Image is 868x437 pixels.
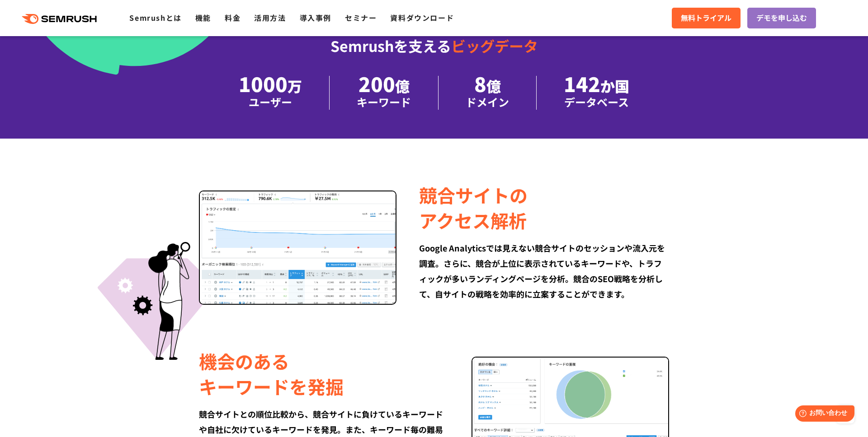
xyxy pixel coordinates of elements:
[345,12,377,23] a: セミナー
[564,94,629,110] div: データベース
[419,182,669,233] div: 競合サイトの アクセス解析
[390,12,454,23] a: 資料ダウンロード
[466,94,509,110] div: ドメイン
[129,12,181,23] a: Semrushとは
[537,76,656,110] li: 142
[174,30,694,76] div: Semrushを支える
[254,12,286,23] a: 活用方法
[419,240,669,302] div: Google Analyticsでは見えない競合サイトのセッションや流入元を調査。さらに、競合が上位に表示されているキーワードや、トラフィックが多いランディングページを分析。競合のSEO戦略を分...
[600,75,629,96] span: か国
[747,8,816,28] a: デモを申し込む
[788,402,858,427] iframe: Help widget launcher
[357,94,411,110] div: キーワード
[681,12,731,24] span: 無料トライアル
[195,12,211,23] a: 機能
[330,76,439,110] li: 200
[395,75,410,96] span: 億
[300,12,331,23] a: 導入事例
[199,349,449,399] div: 機会のある キーワードを発掘
[486,75,501,96] span: 億
[672,8,741,28] a: 無料トライアル
[451,35,538,56] span: ビッグデータ
[439,76,537,110] li: 8
[756,12,807,24] span: デモを申し込む
[225,12,241,23] a: 料金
